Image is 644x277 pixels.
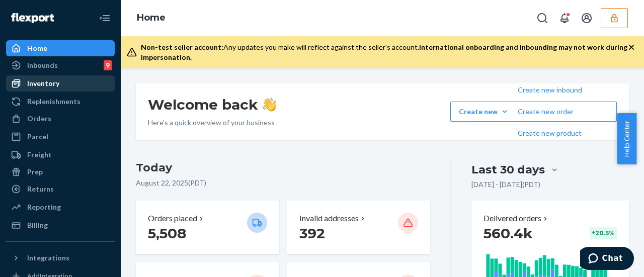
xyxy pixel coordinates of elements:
[510,123,608,144] button: Create new product
[6,147,115,163] a: Freight
[6,164,115,180] a: Prep
[141,42,628,62] div: Any updates you make will reflect against the seller's account.
[136,178,430,188] p: August 22, 2025 ( PDT )
[532,8,552,28] button: Open Search Box
[27,132,48,142] div: Parcel
[136,160,430,176] h3: Today
[141,43,223,51] span: Non-test seller account:
[6,111,115,127] a: Orders
[6,40,115,56] a: Home
[617,113,636,164] button: Help Center
[577,8,597,28] button: Open account menu
[27,114,51,124] div: Orders
[518,86,582,94] span: Create new inbound
[27,43,47,53] div: Home
[6,75,115,91] a: Inventory
[148,213,197,224] p: Orders placed
[148,225,186,242] span: 5,508
[6,217,115,233] a: Billing
[554,8,575,28] button: Open notifications
[287,201,431,254] button: Invalid addresses 392
[471,162,545,177] div: Last 30 days
[518,130,582,137] span: Create new product
[6,129,115,145] a: Parcel
[27,220,48,230] div: Billing
[27,97,80,107] div: Replenishments
[580,247,634,272] iframe: Opens a widget where you can chat to one of our agents
[262,98,276,112] img: hand-wave emoji
[137,12,166,23] a: Home
[11,13,54,23] img: Flexport logo
[6,94,115,110] a: Replenishments
[104,60,112,70] div: 9
[129,4,174,33] ol: breadcrumbs
[299,213,359,224] p: Invalid addresses
[6,181,115,197] a: Returns
[148,96,276,114] h1: Welcome back
[27,253,69,263] div: Integrations
[148,118,276,128] p: Here’s a quick overview of your business
[136,201,279,254] button: Orders placed 5,508
[484,225,533,242] span: 560.4k
[27,167,43,177] div: Prep
[510,79,608,101] button: Create new inbound
[27,60,58,70] div: Inbounds
[27,78,59,88] div: Inventory
[95,8,115,28] button: Close Navigation
[590,227,617,239] div: + 20.5 %
[299,225,325,242] span: 392
[471,179,540,190] p: [DATE] - [DATE] ( PDT )
[27,202,61,212] div: Reporting
[27,184,54,194] div: Returns
[6,57,115,73] a: Inbounds9
[484,213,549,224] button: Delivered orders
[6,199,115,215] a: Reporting
[510,101,608,123] button: Create new order
[518,108,582,115] span: Create new order
[6,250,115,266] button: Integrations
[27,150,52,160] div: Freight
[450,102,617,122] button: Create newCreate new inboundCreate new orderCreate new product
